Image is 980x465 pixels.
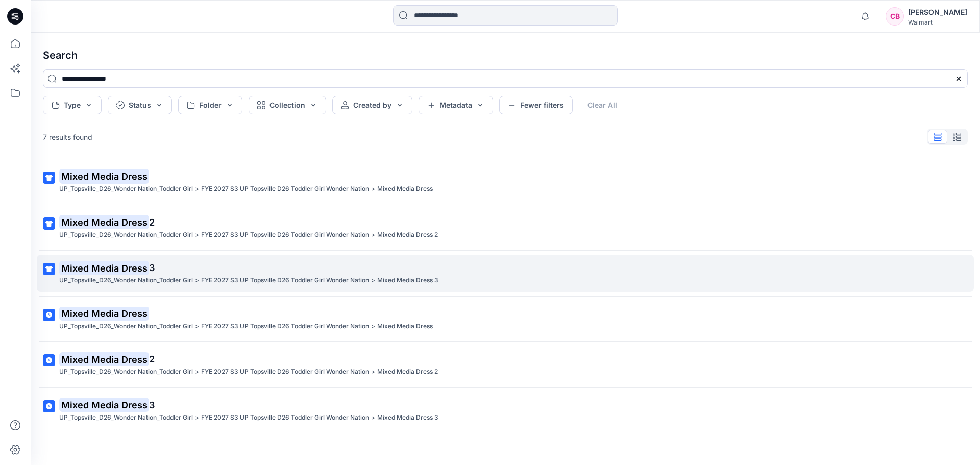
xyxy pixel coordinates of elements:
button: Status [108,96,172,114]
a: Mixed Media Dress2UP_Topsville_D26_Wonder Nation_Toddler Girl>FYE 2027 S3 UP Topsville D26 Toddle... [37,209,974,247]
button: Created by [332,96,412,114]
p: UP_Topsville_D26_Wonder Nation_Toddler Girl [59,412,193,423]
p: > [371,184,375,194]
div: Walmart [908,18,967,26]
p: 7 results found [43,132,92,142]
p: FYE 2027 S3 UP Topsville D26 Toddler Girl Wonder Nation [201,230,369,240]
p: Mixed Media Dress 3 [377,275,438,286]
p: FYE 2027 S3 UP Topsville D26 Toddler Girl Wonder Nation [201,275,369,286]
a: Mixed Media Dress2UP_Topsville_D26_Wonder Nation_Toddler Girl>FYE 2027 S3 UP Topsville D26 Toddle... [37,346,974,383]
mark: Mixed Media Dress [59,352,149,366]
p: > [371,275,375,286]
p: UP_Topsville_D26_Wonder Nation_Toddler Girl [59,184,193,194]
p: > [195,184,199,194]
p: > [371,366,375,377]
button: Collection [249,96,326,114]
p: UP_Topsville_D26_Wonder Nation_Toddler Girl [59,366,193,377]
a: Mixed Media Dress3UP_Topsville_D26_Wonder Nation_Toddler Girl>FYE 2027 S3 UP Topsville D26 Toddle... [37,255,974,292]
mark: Mixed Media Dress [59,169,149,183]
div: CB [886,7,904,26]
p: > [195,412,199,423]
span: 2 [149,354,155,364]
button: Type [43,96,102,114]
p: Mixed Media Dress 3 [377,412,438,423]
p: > [195,230,199,240]
div: [PERSON_NAME] [908,6,967,18]
mark: Mixed Media Dress [59,261,149,275]
a: Mixed Media DressUP_Topsville_D26_Wonder Nation_Toddler Girl>FYE 2027 S3 UP Topsville D26 Toddler... [37,301,974,338]
p: Mixed Media Dress [377,321,433,332]
p: FYE 2027 S3 UP Topsville D26 Toddler Girl Wonder Nation [201,366,369,377]
span: 3 [149,262,155,273]
p: FYE 2027 S3 UP Topsville D26 Toddler Girl Wonder Nation [201,321,369,332]
p: > [371,230,375,240]
span: 2 [149,217,155,228]
span: 3 [149,400,155,410]
p: Mixed Media Dress [377,184,433,194]
p: UP_Topsville_D26_Wonder Nation_Toddler Girl [59,275,193,286]
a: Mixed Media DressUP_Topsville_D26_Wonder Nation_Toddler Girl>FYE 2027 S3 UP Topsville D26 Toddler... [37,163,974,201]
p: UP_Topsville_D26_Wonder Nation_Toddler Girl [59,230,193,240]
button: Folder [178,96,242,114]
p: > [195,366,199,377]
p: FYE 2027 S3 UP Topsville D26 Toddler Girl Wonder Nation [201,184,369,194]
p: > [195,321,199,332]
mark: Mixed Media Dress [59,215,149,229]
h4: Search [35,41,976,69]
mark: Mixed Media Dress [59,306,149,321]
button: Fewer filters [499,96,573,114]
p: > [371,412,375,423]
p: FYE 2027 S3 UP Topsville D26 Toddler Girl Wonder Nation [201,412,369,423]
a: Mixed Media Dress3UP_Topsville_D26_Wonder Nation_Toddler Girl>FYE 2027 S3 UP Topsville D26 Toddle... [37,392,974,429]
p: UP_Topsville_D26_Wonder Nation_Toddler Girl [59,321,193,332]
p: > [371,321,375,332]
p: > [195,275,199,286]
button: Metadata [419,96,493,114]
mark: Mixed Media Dress [59,398,149,412]
p: Mixed Media Dress 2 [377,230,438,240]
p: Mixed Media Dress 2 [377,366,438,377]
